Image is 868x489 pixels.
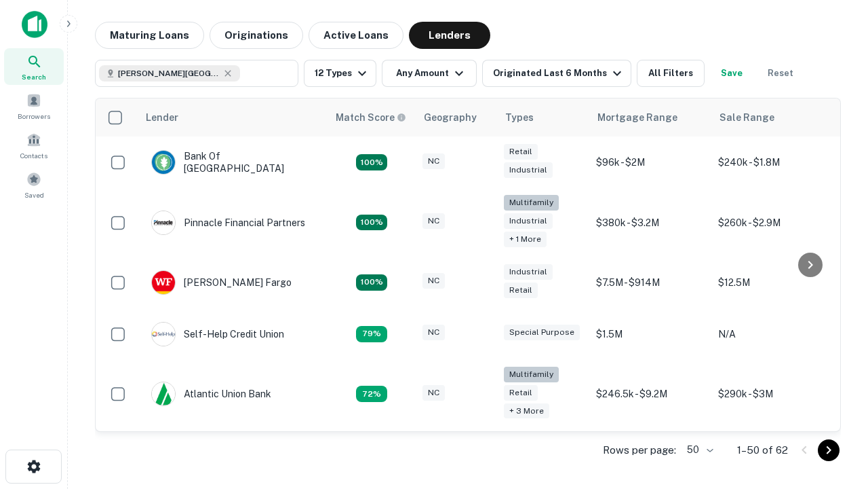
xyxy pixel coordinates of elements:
th: Mortgage Range [589,98,711,137]
button: 12 Types [304,60,376,87]
div: Matching Properties: 10, hasApolloMatch: undefined [356,386,387,402]
img: picture [152,271,175,294]
div: [PERSON_NAME] Fargo [151,270,292,295]
td: $380k - $3.2M [589,188,711,257]
span: [PERSON_NAME][GEOGRAPHIC_DATA], [GEOGRAPHIC_DATA] [118,67,220,79]
div: NC [422,153,445,169]
td: $240k - $1.8M [711,137,833,188]
div: + 3 more [504,403,549,419]
span: Saved [24,189,44,200]
td: $200k - $3.3M [589,428,711,479]
img: picture [152,151,175,174]
div: Multifamily [504,367,559,382]
button: All Filters [637,60,705,87]
iframe: Chat Widget [800,337,868,402]
div: Matching Properties: 15, hasApolloMatch: undefined [356,274,387,291]
button: Any Amount [382,60,477,87]
td: N/A [711,308,833,360]
div: Sale Range [719,109,774,126]
div: Industrial [504,213,553,229]
div: Self-help Credit Union [151,322,284,346]
td: $1.5M [589,308,711,360]
div: 50 [682,440,715,460]
p: Rows per page: [603,442,676,458]
td: $7.5M - $914M [589,257,711,308]
th: Geography [416,98,497,137]
a: Saved [4,166,64,203]
img: picture [152,382,175,405]
div: Multifamily [504,195,559,211]
th: Lender [138,98,328,137]
div: NC [422,385,445,401]
div: Types [505,109,534,126]
div: Retail [504,385,538,401]
span: Contacts [20,150,47,161]
img: picture [152,211,175,234]
div: Lender [146,109,178,126]
th: Sale Range [711,98,833,137]
a: Borrowers [4,88,64,124]
div: Capitalize uses an advanced AI algorithm to match your search with the best lender. The match sco... [336,110,406,125]
button: Save your search to get updates of matches that match your search criteria. [710,60,753,87]
div: Retail [504,144,538,160]
button: Originations [210,22,303,49]
div: Geography [424,109,477,126]
td: $290k - $3M [711,360,833,429]
div: Originated Last 6 Months [493,65,625,81]
a: Contacts [4,127,64,164]
div: Matching Properties: 25, hasApolloMatch: undefined [356,215,387,231]
h6: Match Score [336,110,403,125]
a: Search [4,48,64,85]
div: Matching Properties: 14, hasApolloMatch: undefined [356,154,387,170]
span: Search [22,71,46,82]
div: Special Purpose [504,325,580,340]
td: $480k - $3.1M [711,428,833,479]
div: NC [422,273,445,289]
div: Retail [504,283,538,298]
button: Active Loans [309,22,403,49]
button: Go to next page [818,439,840,461]
div: + 1 more [504,232,547,247]
div: NC [422,213,445,229]
th: Types [497,98,589,137]
button: Maturing Loans [95,22,204,49]
div: Bank Of [GEOGRAPHIC_DATA] [151,150,314,175]
td: $12.5M [711,257,833,308]
button: Lenders [409,22,490,49]
div: Atlantic Union Bank [151,382,271,406]
div: Pinnacle Financial Partners [151,211,305,235]
th: Capitalize uses an advanced AI algorithm to match your search with the best lender. The match sco... [328,98,416,137]
img: capitalize-icon.png [22,11,47,38]
div: Mortgage Range [597,109,677,126]
span: Borrowers [18,111,50,122]
td: $96k - $2M [589,137,711,188]
div: NC [422,325,445,340]
button: Reset [759,60,802,87]
div: Matching Properties: 11, hasApolloMatch: undefined [356,326,387,342]
div: Industrial [504,264,553,280]
div: Industrial [504,162,553,178]
td: $260k - $2.9M [711,188,833,257]
p: 1–50 of 62 [737,442,788,458]
td: $246.5k - $9.2M [589,360,711,429]
img: picture [152,323,175,346]
button: Originated Last 6 Months [482,60,631,87]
